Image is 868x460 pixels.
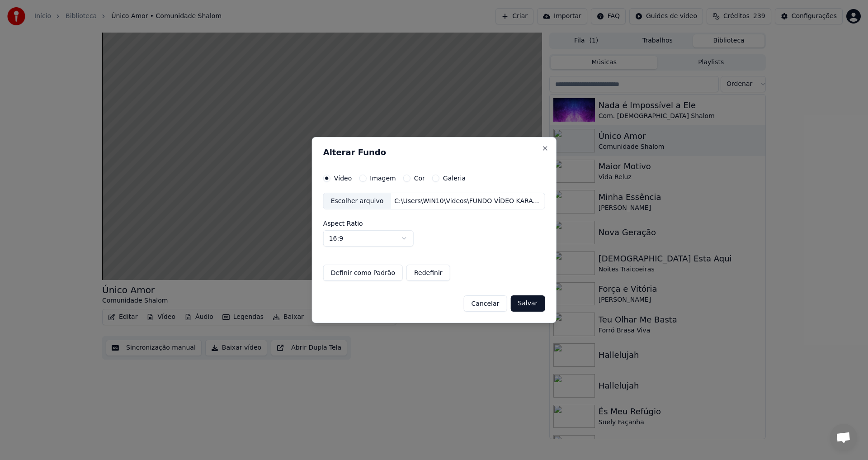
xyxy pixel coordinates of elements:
[443,175,466,181] label: Galeria
[334,175,352,181] label: Vídeo
[323,220,545,227] label: Aspect Ratio
[464,295,507,312] button: Cancelar
[414,175,425,181] label: Cor
[323,148,545,156] h2: Alterar Fundo
[391,197,544,206] div: C:\Users\WIN10\Videos\FUNDO VÍDEO KARAOKÊ - Único Amor.mp4
[323,265,403,281] button: Definir como Padrão
[324,193,391,209] div: Escolher arquivo
[406,265,450,281] button: Redefinir
[510,295,545,312] button: Salvar
[370,175,396,181] label: Imagem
